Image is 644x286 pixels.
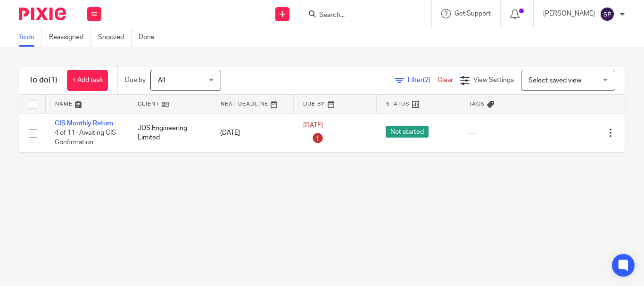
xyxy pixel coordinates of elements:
h1: To do [29,75,58,85]
span: 4 of 11 · Awaiting CIS Confirmation [55,130,116,146]
a: Snoozed [98,28,132,47]
a: Reassigned [49,28,91,47]
td: [DATE] [211,114,294,152]
span: All [158,77,165,84]
img: svg%3E [600,7,615,22]
div: --- [469,128,533,138]
span: Filter [408,77,438,83]
span: Tags [469,101,485,106]
a: Clear [438,77,453,83]
span: Select saved view [528,77,581,84]
span: View Settings [473,77,514,83]
img: Pixie [19,8,66,20]
span: (2) [423,77,430,83]
span: Get Support [454,10,491,17]
a: To do [19,28,42,47]
a: CIS Monthly Return [55,120,113,127]
a: + Add task [67,70,108,91]
p: [PERSON_NAME] [543,9,595,18]
a: Done [139,28,162,47]
span: Not started [386,126,429,138]
span: [DATE] [303,122,323,129]
p: Due by [125,75,146,85]
span: (1) [49,76,58,84]
td: JDS Engineering Limited [128,114,211,152]
input: Search [318,11,403,20]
